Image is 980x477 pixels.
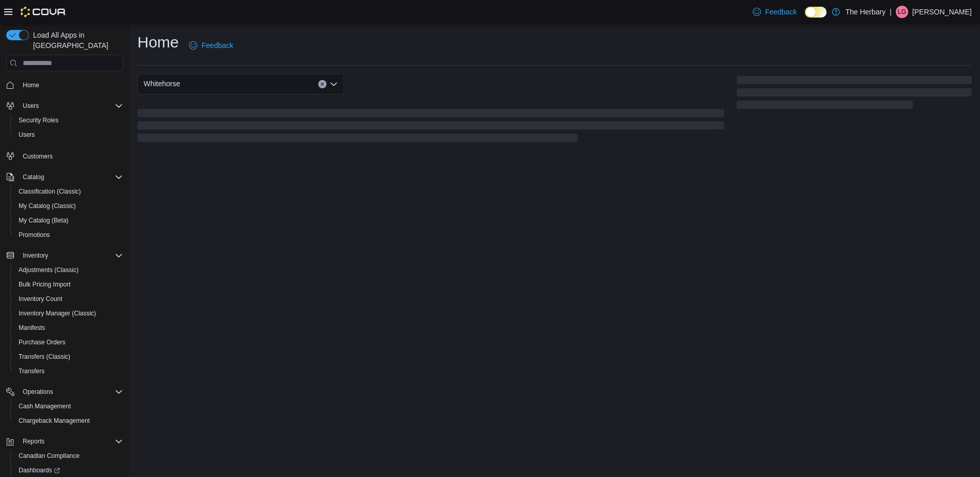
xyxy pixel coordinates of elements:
[23,388,53,396] span: Operations
[19,187,81,196] span: Classification (Classic)
[898,6,906,18] span: LG
[23,102,39,110] span: Users
[19,202,76,210] span: My Catalog (Classic)
[29,30,123,51] span: Load All Apps in [GEOGRAPHIC_DATA]
[10,199,127,213] button: My Catalog (Classic)
[14,185,85,198] a: Classification (Classic)
[19,216,69,225] span: My Catalog (Beta)
[14,351,74,363] a: Transfers (Classic)
[14,200,80,212] a: My Catalog (Classic)
[19,171,123,183] span: Catalog
[14,464,123,476] span: Dashboards
[14,322,49,334] a: Manifests
[10,228,127,242] button: Promotions
[14,264,123,276] span: Adjustments (Classic)
[10,321,127,335] button: Manifests
[144,77,180,90] span: Whitehorse
[23,152,53,161] span: Customers
[19,309,96,317] span: Inventory Manager (Classic)
[14,351,123,363] span: Transfers (Classic)
[10,184,127,199] button: Classification (Classic)
[19,280,71,289] span: Bulk Pricing Import
[21,7,67,17] img: Cova
[14,229,123,241] span: Promotions
[14,214,73,227] a: My Catalog (Beta)
[19,402,71,410] span: Cash Management
[19,150,57,163] a: Customers
[19,417,90,425] span: Chargeback Management
[2,248,127,263] button: Inventory
[137,32,179,53] h1: Home
[19,367,44,375] span: Transfers
[890,6,892,18] p: |
[14,400,123,412] span: Cash Management
[14,129,123,141] span: Users
[19,353,70,361] span: Transfers (Classic)
[10,349,127,364] button: Transfers (Classic)
[14,293,67,305] a: Inventory Count
[23,81,39,89] span: Home
[19,100,43,112] button: Users
[19,435,123,448] span: Reports
[14,322,123,334] span: Manifests
[23,437,44,446] span: Reports
[10,263,127,277] button: Adjustments (Classic)
[737,78,972,111] span: Loading
[19,116,58,124] span: Security Roles
[19,79,43,91] a: Home
[10,292,127,306] button: Inventory Count
[896,6,908,18] div: Louis Gagnon
[2,434,127,449] button: Reports
[14,114,123,126] span: Security Roles
[14,129,39,141] a: Users
[10,399,127,414] button: Cash Management
[14,336,123,348] span: Purchase Orders
[19,149,123,162] span: Customers
[14,229,54,241] a: Promotions
[14,114,63,126] a: Security Roles
[19,338,66,346] span: Purchase Orders
[318,80,326,88] button: Clear input
[14,365,123,377] span: Transfers
[14,464,64,476] a: Dashboards
[14,185,123,198] span: Classification (Classic)
[14,450,123,462] span: Canadian Compliance
[845,6,885,18] p: The Herbary
[19,171,48,183] button: Catalog
[14,307,100,320] a: Inventory Manager (Classic)
[19,386,123,398] span: Operations
[19,231,50,239] span: Promotions
[14,365,49,377] a: Transfers
[805,7,827,18] input: Dark Mode
[201,40,233,51] span: Feedback
[10,449,127,463] button: Canadian Compliance
[10,414,127,428] button: Chargeback Management
[19,249,123,262] span: Inventory
[10,128,127,142] button: Users
[23,251,48,260] span: Inventory
[14,264,83,276] a: Adjustments (Classic)
[19,78,123,91] span: Home
[14,336,70,348] a: Purchase Orders
[19,435,49,448] button: Reports
[19,100,123,112] span: Users
[14,415,94,427] a: Chargeback Management
[14,415,123,427] span: Chargeback Management
[19,466,60,474] span: Dashboards
[19,324,45,332] span: Manifests
[19,295,63,303] span: Inventory Count
[14,278,75,291] a: Bulk Pricing Import
[14,278,123,291] span: Bulk Pricing Import
[14,214,123,227] span: My Catalog (Beta)
[10,277,127,292] button: Bulk Pricing Import
[2,77,127,92] button: Home
[19,131,35,139] span: Users
[19,452,80,460] span: Canadian Compliance
[10,364,127,378] button: Transfers
[23,173,44,181] span: Catalog
[185,35,237,56] a: Feedback
[2,148,127,163] button: Customers
[10,335,127,349] button: Purchase Orders
[2,99,127,113] button: Users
